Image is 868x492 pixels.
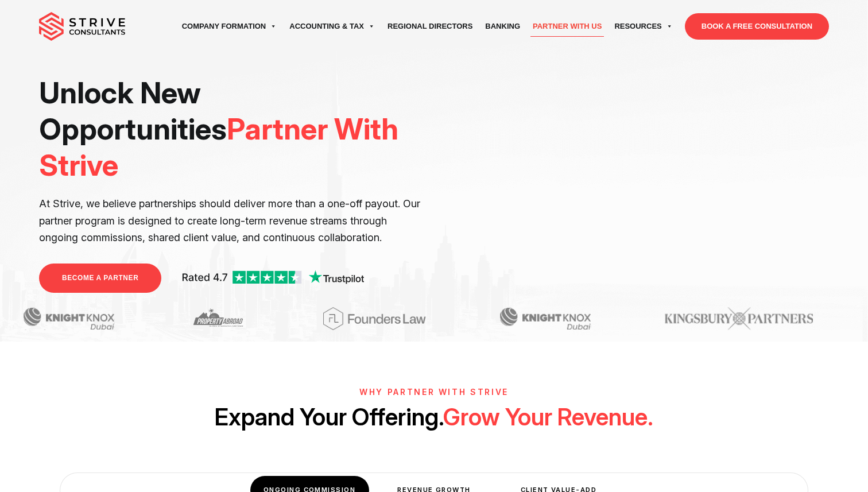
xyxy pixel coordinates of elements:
[443,75,829,292] iframe: <br />
[39,195,426,247] p: At Strive, we believe partnerships should deliver more than a one-off payout. Our partner program...
[176,10,284,42] a: Company Formation
[283,10,381,42] a: Accounting & Tax
[526,10,608,42] a: Partner with Us
[39,111,398,183] span: Partner With Strive
[608,10,679,42] a: Resources
[39,264,162,293] a: BECOME A PARTNER
[479,10,526,42] a: Banking
[381,10,479,42] a: Regional Directors
[39,75,426,184] h1: Unlock New Opportunities
[39,12,125,41] img: main-logo.svg
[685,13,829,40] a: BOOK A FREE CONSULTATION
[443,402,653,431] span: Grow Your Revenue.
